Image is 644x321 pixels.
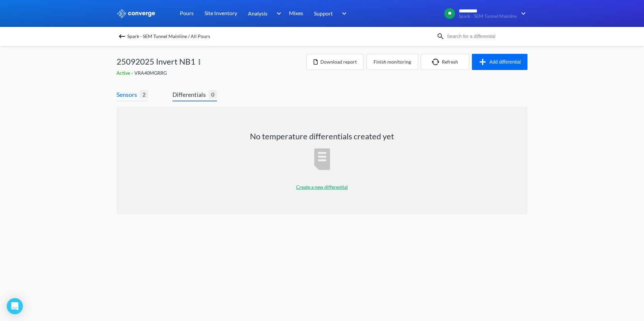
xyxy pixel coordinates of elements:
[172,90,208,99] span: Differentials
[117,55,195,68] span: 25092025 Invert NB1
[472,54,527,70] button: Add differential
[248,9,267,17] span: Analysis
[432,59,442,65] img: icon-refresh.svg
[250,131,394,142] h1: No temperature differentials created yet
[272,9,283,17] img: downArrow.svg
[131,70,134,76] span: -
[314,148,330,170] img: report-icon.svg
[314,59,318,65] img: icon-file.svg
[421,54,469,70] button: Refresh
[7,298,23,314] div: Open Intercom Messenger
[479,58,489,66] img: icon-plus.svg
[117,70,131,76] span: Active
[459,14,517,19] span: Spark - SEM Tunnel Mainline
[307,54,364,70] button: Download report
[140,90,148,99] span: 2
[517,9,527,17] img: downArrow.svg
[437,32,445,40] img: icon-search.svg
[296,183,348,191] p: Create a new differential
[314,9,333,17] span: Support
[445,33,526,40] input: Search for a differential
[118,32,126,40] img: backspace.svg
[208,90,217,99] span: 0
[195,58,203,66] img: more.svg
[366,54,418,70] button: Finish monitoring
[117,90,140,99] span: Sensors
[117,9,156,18] img: logo_ewhite.svg
[117,69,307,77] div: VRA40MGRRG
[337,9,348,17] img: downArrow.svg
[127,32,210,41] span: Spark - SEM Tunnel Mainline / All Pours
